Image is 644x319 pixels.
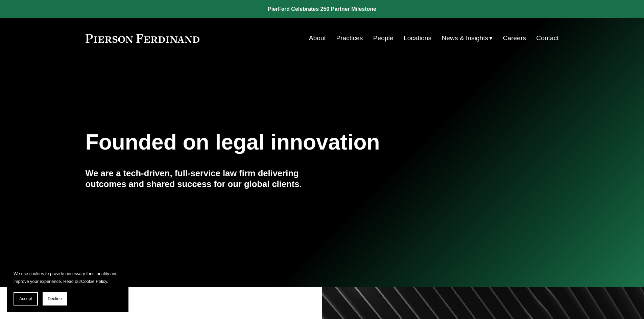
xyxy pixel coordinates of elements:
[503,32,526,45] a: Careers
[309,32,326,45] a: About
[373,32,393,45] a: People
[404,32,431,45] a: Locations
[86,130,480,155] h1: Founded on legal innovation
[14,270,122,285] p: We use cookies to provide necessary functionality and improve your experience. Read our .
[19,296,32,301] span: Accept
[48,296,62,301] span: Decline
[86,168,322,190] h4: We are a tech-driven, full-service law firm delivering outcomes and shared success for our global...
[336,32,363,45] a: Practices
[536,32,558,45] a: Contact
[43,292,67,305] button: Decline
[442,32,488,44] span: News & Insights
[442,32,493,45] a: folder dropdown
[7,263,128,312] section: Cookie banner
[81,279,107,284] a: Cookie Policy
[14,292,38,305] button: Accept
